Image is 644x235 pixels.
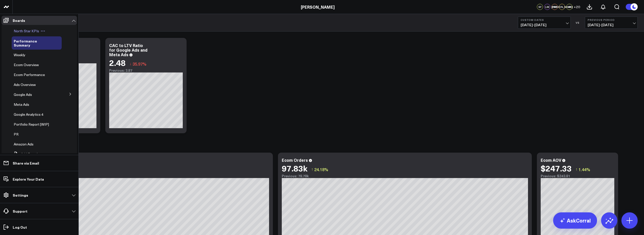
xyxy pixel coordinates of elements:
[541,164,572,173] div: $247.33
[14,122,49,126] a: Portfolio Report [WIP]
[574,4,580,10] button: +20
[14,53,25,57] a: Weekly
[579,167,590,172] span: 1.44%
[14,83,36,87] a: Ads Overview
[521,23,568,27] span: [DATE] - [DATE]
[14,28,39,33] span: North Star KPIs
[282,164,307,173] div: 97.83k
[282,174,528,178] div: Previous: 78.78k
[14,82,36,87] span: Ads Overview
[311,166,313,173] span: ↑
[14,122,49,127] span: Portfolio Report [WIP]
[301,4,335,10] a: [PERSON_NAME]
[14,102,29,107] span: Meta Ads
[14,73,45,77] a: Ecom Performance
[13,225,27,229] p: Log Out
[518,17,571,29] button: Custom Dates[DATE]-[DATE]
[14,63,39,67] a: Ecom Overview
[14,142,34,146] span: Amazon Ads
[553,212,597,229] a: AskCorral
[109,68,183,72] div: Previous: 3.87
[13,209,27,213] p: Support
[14,142,34,146] a: Amazon Ads
[109,42,147,57] div: CAC to LTV Ratio for Google Ads and Meta Ads
[133,61,146,67] span: 35.97%
[566,4,572,10] div: JB
[573,21,582,24] div: VS
[12,150,38,159] button: Add Board
[13,177,44,181] p: Explore Your Data
[544,4,550,10] div: LM
[14,93,32,97] a: Google Ads
[541,174,614,178] div: Previous: $243.81
[14,102,29,107] a: Meta Ads
[14,52,25,57] span: Weekly
[559,4,565,10] div: [PERSON_NAME]
[14,39,54,47] a: Performance Summary
[23,174,269,178] div: Previous: $19.21M
[14,112,43,116] a: Google Analytics 4
[552,4,558,10] div: DM
[14,132,19,136] a: PR
[574,5,580,9] span: + 20
[521,18,568,21] b: Custom Dates
[588,23,635,27] span: [DATE] - [DATE]
[13,193,28,197] p: Settings
[585,17,638,29] button: Previous Period[DATE]-[DATE]
[14,29,39,33] a: North Star KPIs
[109,58,126,67] div: 2.48
[282,157,308,163] div: Ecom Orders
[14,112,43,117] span: Google Analytics 4
[537,4,543,10] div: SF
[588,18,635,21] b: Previous Period
[129,61,131,67] span: ↓
[14,92,32,97] span: Google Ads
[541,157,561,163] div: Ecom AOV
[575,166,577,173] span: ↑
[13,161,39,165] p: Share via Email
[14,38,37,48] span: Performance Summary
[14,132,19,137] span: PR
[13,18,25,22] p: Boards
[2,223,77,232] a: Log Out
[314,167,328,172] span: 24.18%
